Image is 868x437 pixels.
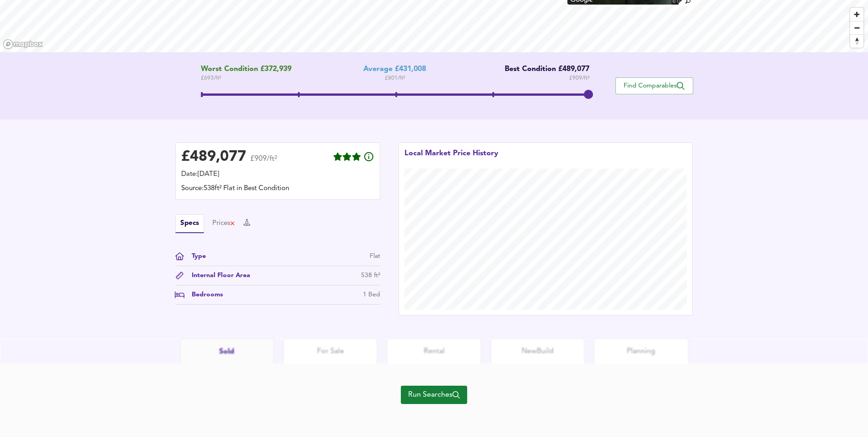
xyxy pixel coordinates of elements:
span: Worst Condition £372,939 [201,65,291,74]
button: Zoom in [850,8,863,21]
div: 1 Bed [363,290,380,300]
div: 538 ft² [361,271,380,280]
button: Specs [175,214,204,233]
a: Mapbox homepage [3,39,43,49]
span: £909/ft² [250,155,277,169]
button: Zoom out [850,21,863,34]
span: Zoom out [850,22,863,34]
span: Run Searches [408,388,460,401]
button: Prices [212,218,236,229]
div: Flat [370,251,380,261]
span: £ 909 / ft² [569,74,589,83]
div: Type [184,251,206,261]
div: Date: [DATE] [181,169,374,180]
div: Internal Floor Area [184,271,250,280]
span: £ 801 / ft² [385,74,405,83]
div: £ 489,077 [181,150,246,164]
span: Find Comparables [620,82,688,90]
div: Local Market Price History [404,148,498,169]
span: £ 693 / ft² [201,74,291,83]
div: Best Condition £489,077 [498,65,589,74]
button: Run Searches [401,386,467,404]
span: Reset bearing to north [850,35,863,48]
button: Reset bearing to north [850,34,863,48]
div: Source: 538ft² Flat in Best Condition [181,184,374,194]
button: Find Comparables [615,77,693,94]
div: Average £431,008 [363,65,426,74]
div: Bedrooms [184,290,223,300]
